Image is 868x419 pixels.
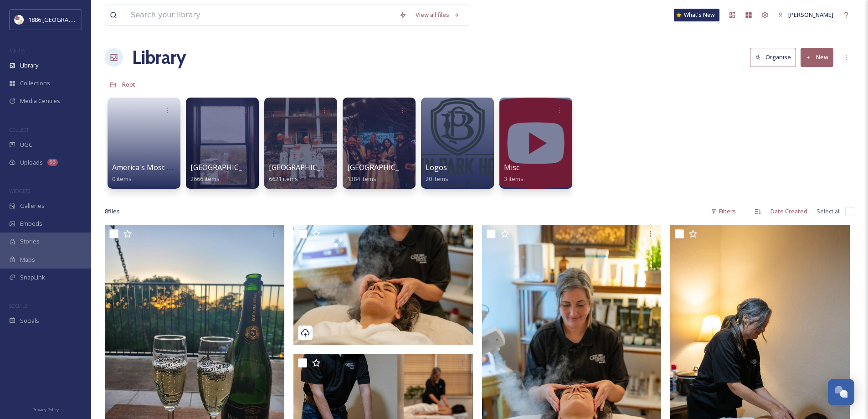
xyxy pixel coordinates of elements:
span: Collections [20,79,50,88]
div: Date Created [766,202,812,220]
a: Library [132,44,186,71]
div: 93 [47,159,58,166]
span: SnapLink [20,273,45,282]
span: Library [20,61,38,70]
span: COLLECT [9,126,29,133]
img: 224_Crescent_Spa_web_onionstudio.jpg [293,225,473,345]
span: 2666 items [190,175,220,183]
span: America's Most Haunted Hotel [112,162,216,172]
span: 1384 items [347,175,376,183]
span: Stories [20,237,40,246]
span: 0 items [112,175,132,183]
span: [GEOGRAPHIC_DATA] [269,162,342,172]
a: Privacy Policy [32,403,59,414]
a: Logos20 items [426,163,448,183]
span: 20 items [426,175,448,183]
button: Open Chat [828,379,854,405]
span: SOCIALS [9,302,27,309]
a: [GEOGRAPHIC_DATA]6621 items [269,163,342,183]
a: Organise [750,48,801,67]
span: Media Centres [20,97,60,105]
a: Root [122,79,135,90]
span: Misc [504,162,519,172]
span: Logos [426,162,447,172]
span: Maps [20,255,35,264]
span: 1886 [GEOGRAPHIC_DATA] [28,15,100,24]
span: Socials [20,316,39,325]
span: [GEOGRAPHIC_DATA] [190,162,264,172]
span: 3 items [504,175,524,183]
input: Search your library [126,5,395,25]
div: Filters [706,202,740,220]
a: [PERSON_NAME] [773,6,838,24]
span: Uploads [20,158,43,167]
span: Embeds [20,219,42,228]
img: logos.png [15,15,24,24]
span: WIDGETS [9,187,30,194]
button: Organise [750,48,796,67]
a: View all files [411,6,464,24]
span: 6621 items [269,175,298,183]
span: Select all [817,207,841,216]
a: America's Most Haunted Hotel0 items [112,163,216,183]
button: New [801,48,833,67]
span: [GEOGRAPHIC_DATA] [347,162,421,172]
a: Misc3 items [504,163,524,183]
a: [GEOGRAPHIC_DATA]2666 items [190,163,264,183]
a: [GEOGRAPHIC_DATA]1384 items [347,163,421,183]
span: Galleries [20,202,45,210]
span: [PERSON_NAME] [788,10,833,19]
span: 8 file s [105,207,120,216]
span: Root [122,80,135,88]
a: What's New [674,9,719,21]
span: MEDIA [9,47,25,54]
span: UGC [20,140,32,149]
span: Privacy Policy [32,407,59,413]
